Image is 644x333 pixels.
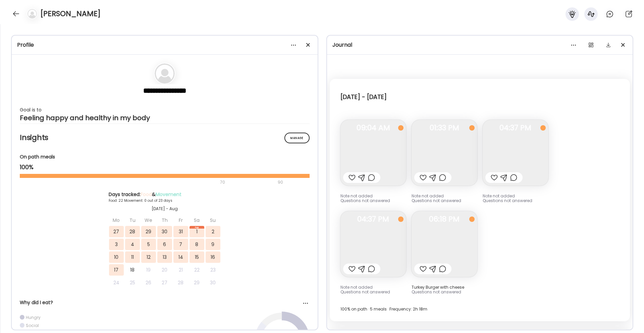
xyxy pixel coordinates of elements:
[109,239,124,250] div: 3
[412,125,477,131] span: 01:33 PM
[157,215,172,226] div: Th
[20,106,310,114] div: Goal is to
[28,9,37,18] img: bg-avatar-default.svg
[173,264,188,276] div: 21
[125,251,140,263] div: 11
[20,178,276,186] div: 70
[190,226,204,229] div: Aug
[20,133,310,143] h2: Insights
[155,63,175,84] img: bg-avatar-default.svg
[109,206,221,212] div: [DATE] - Aug
[412,216,477,222] span: 06:18 PM
[141,251,156,263] div: 12
[173,277,188,288] div: 28
[20,299,310,306] div: Why did I eat?
[157,251,172,263] div: 13
[190,226,204,237] div: 1
[141,277,156,288] div: 26
[109,226,124,237] div: 27
[340,284,373,290] span: Note not added
[156,191,181,198] span: Movement
[483,125,548,131] span: 04:37 PM
[483,193,515,199] span: Note not added
[20,114,310,122] div: Feeling happy and healthy in my body
[190,264,204,276] div: 22
[340,93,387,101] div: [DATE] - [DATE]
[109,198,221,203] div: Food: 22 Movement: 0 out of 23 days
[157,264,172,276] div: 20
[206,251,220,263] div: 16
[190,277,204,288] div: 29
[340,193,373,199] span: Note not added
[340,125,406,131] span: 09:04 AM
[173,215,188,226] div: Fr
[173,239,188,250] div: 7
[157,277,172,288] div: 27
[26,315,41,320] div: Hungry
[109,191,221,198] div: Days tracked: &
[109,215,124,226] div: Mo
[141,264,156,276] div: 19
[340,216,406,222] span: 04:37 PM
[190,251,204,263] div: 15
[483,198,532,203] span: Questions not answered
[125,226,140,237] div: 28
[206,239,220,250] div: 9
[206,226,220,237] div: 2
[141,226,156,237] div: 29
[125,277,140,288] div: 25
[206,277,220,288] div: 30
[206,215,220,226] div: Su
[340,289,390,295] span: Questions not answered
[20,163,310,171] div: 100%
[412,289,461,295] span: Questions not answered
[125,264,140,276] div: 18
[26,323,39,328] div: Social
[340,198,390,203] span: Questions not answered
[157,239,172,250] div: 6
[206,264,220,276] div: 23
[412,285,477,290] div: Turkey Burger with cheese
[40,8,101,19] h4: [PERSON_NAME]
[109,264,124,276] div: 17
[125,239,140,250] div: 4
[17,41,312,49] div: Profile
[190,239,204,250] div: 8
[109,277,124,288] div: 24
[173,226,188,237] div: 31
[109,251,124,263] div: 10
[157,226,172,237] div: 30
[20,153,310,160] div: On path meals
[141,191,152,198] span: Food
[284,133,310,143] div: Manage
[340,305,620,313] div: 100% on path · 5 meals · Frequency: 2h 18m
[141,239,156,250] div: 5
[412,193,444,199] span: Note not added
[190,215,204,226] div: Sa
[332,41,628,49] div: Journal
[125,215,140,226] div: Tu
[173,251,188,263] div: 14
[412,198,461,203] span: Questions not answered
[141,215,156,226] div: We
[277,178,284,186] div: 90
